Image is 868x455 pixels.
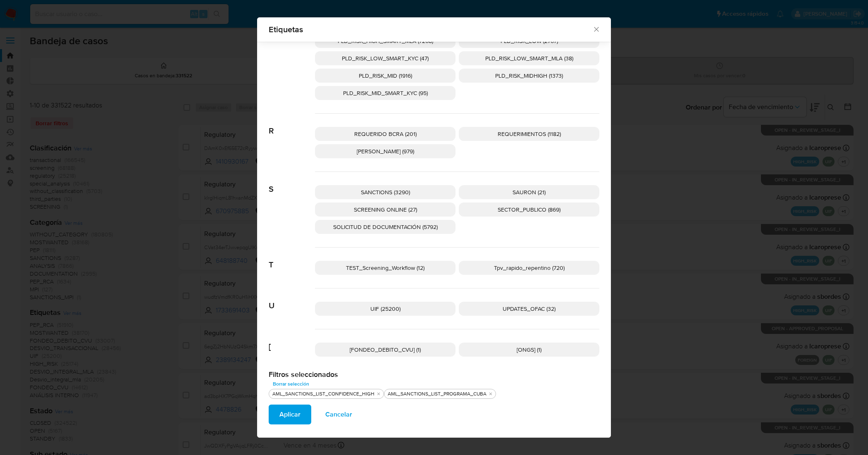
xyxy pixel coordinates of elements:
span: Tpv_rapido_repentino (720) [494,264,565,272]
span: Cancelar [325,405,352,424]
div: UIF (25200) [315,302,455,316]
span: U [269,288,315,311]
span: [FONDEO_DEBITO_CVU] (1) [350,345,421,354]
div: SANCTIONS (3290) [315,185,455,199]
span: REQUERIMIENTOS (1182) [498,130,561,138]
div: Tpv_rapido_repentino (720) [459,261,599,275]
span: PLD_RISK_MIDHIGH (1373) [495,71,563,80]
span: UPDATES_OFAC (32) [503,305,556,313]
div: [FONDEO_DEBITO_CVU] (1) [315,343,455,357]
span: T [269,248,315,270]
div: PLD_RISK_LOW_SMART_MLA (38) [459,51,599,65]
span: S [269,172,315,194]
span: PLD_RISK_MID_SMART_KYC (95) [343,89,428,97]
div: PLD_RISK_LOW_SMART_KYC (47) [315,51,455,65]
span: Etiquetas [269,25,592,33]
span: SANCTIONS (3290) [361,188,410,196]
div: PLD_RISK_MID_SMART_KYC (95) [315,86,455,100]
span: UIF (25200) [370,305,401,313]
div: REQUERIMIENTOS (1182) [459,127,599,141]
span: Borrar selección [273,380,309,388]
button: Borrar selección [269,379,313,389]
button: quitar AML_SANCTIONS_LIST_PROGRAMA_CUBA [487,391,494,397]
h2: Filtros seleccionados [269,370,599,379]
div: REQUERIDO BCRA (201) [315,127,455,141]
div: AML_SANCTIONS_LIST_CONFIDENCE_HIGH [271,391,376,398]
span: PLD_RISK_LOW_SMART_MLA (38) [485,54,573,62]
span: SOLICITUD DE DOCUMENTACIÓN (5792) [333,223,438,231]
div: AML_SANCTIONS_LIST_PROGRAMA_CUBA [386,391,488,398]
div: UPDATES_OFAC (32) [459,302,599,316]
div: SOLICITUD DE DOCUMENTACIÓN (5792) [315,220,455,234]
div: PLD_RISK_MIDHIGH (1373) [459,69,599,83]
div: SAURON (21) [459,185,599,199]
span: PLD_RISK_LOW_SMART_KYC (47) [342,54,429,62]
button: Cerrar [592,25,600,33]
div: TEST_Screening_Workflow (12) [315,261,455,275]
div: SECTOR_PUBLICO (869) [459,202,599,217]
span: Aplicar [279,405,300,424]
span: SAURON (21) [513,188,546,196]
span: [ [269,329,315,352]
span: SCREENING ONLINE (27) [354,205,417,214]
span: REQUERIDO BCRA (201) [354,130,417,138]
button: Cancelar [315,405,363,424]
span: TEST_Screening_Workflow (12) [346,264,424,272]
div: [ONGS] (1) [459,343,599,357]
span: R [269,114,315,136]
button: quitar AML_SANCTIONS_LIST_CONFIDENCE_HIGH [375,391,382,397]
span: PLD_RISK_MID (1916) [359,71,412,80]
span: [ONGS] (1) [517,345,541,354]
div: PLD_RISK_MID (1916) [315,69,455,83]
div: [PERSON_NAME] (979) [315,144,455,158]
span: [PERSON_NAME] (979) [357,147,414,155]
div: SCREENING ONLINE (27) [315,202,455,217]
button: Aplicar [269,405,311,424]
span: SECTOR_PUBLICO (869) [498,205,560,214]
